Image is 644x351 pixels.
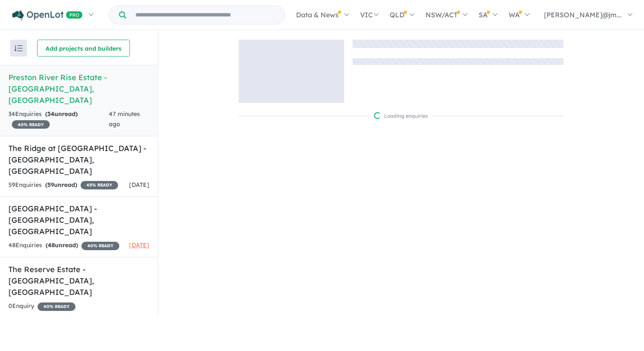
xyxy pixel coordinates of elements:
[12,10,83,21] img: Openlot PRO Logo White
[129,241,149,249] span: [DATE]
[374,112,428,120] div: Loading enquiries
[37,40,130,57] button: Add projects and builders
[8,72,149,106] h5: Preston River Rise Estate - [GEOGRAPHIC_DATA] , [GEOGRAPHIC_DATA]
[8,109,109,130] div: 34 Enquir ies
[128,6,283,24] input: Try estate name, suburb, builder or developer
[8,143,149,177] h5: The Ridge at [GEOGRAPHIC_DATA] - [GEOGRAPHIC_DATA] , [GEOGRAPHIC_DATA]
[14,45,23,51] img: sort.svg
[46,241,78,249] strong: ( unread)
[81,181,118,189] span: 45 % READY
[8,264,149,298] h5: The Reserve Estate - [GEOGRAPHIC_DATA] , [GEOGRAPHIC_DATA]
[47,181,54,189] span: 59
[45,181,77,189] strong: ( unread)
[81,242,119,250] span: 40 % READY
[12,120,50,129] span: 40 % READY
[8,203,149,237] h5: [GEOGRAPHIC_DATA] - [GEOGRAPHIC_DATA] , [GEOGRAPHIC_DATA]
[38,302,75,311] span: 40 % READY
[8,301,75,311] div: 0 Enquir y
[45,110,78,118] strong: ( unread)
[8,240,119,251] div: 48 Enquir ies
[109,110,140,128] span: 47 minutes ago
[544,11,622,19] span: [PERSON_NAME]@jm...
[129,181,149,189] span: [DATE]
[47,110,54,118] span: 34
[48,241,55,249] span: 48
[8,180,118,190] div: 59 Enquir ies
